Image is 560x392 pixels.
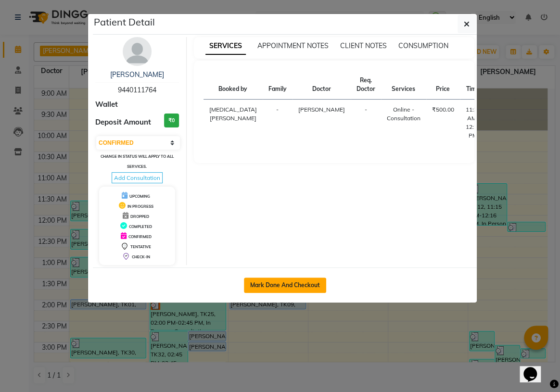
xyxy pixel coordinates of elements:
th: Req. Doctor [351,70,381,100]
td: - [263,100,293,146]
small: Change in status will apply to all services. [101,154,174,169]
td: [MEDICAL_DATA][PERSON_NAME] [204,100,263,146]
td: - [351,100,381,146]
span: TENTATIVE [130,244,151,249]
span: Deposit Amount [95,117,151,128]
span: Add Consultation [112,172,163,183]
th: Family [263,70,293,100]
span: [PERSON_NAME] [298,106,345,113]
span: Wallet [95,99,118,110]
th: Booked by [204,70,263,100]
button: Mark Done And Checkout [244,278,326,293]
th: Doctor [293,70,351,100]
span: IN PROGRESS [127,204,153,209]
th: Time [460,70,486,100]
div: Online - Consultation [387,105,420,123]
td: 11:30 AM-12:15 PM [460,100,486,146]
span: UPCOMING [129,194,150,199]
span: CONSUMPTION [398,41,448,50]
span: APPOINTMENT NOTES [257,41,329,50]
span: CONFIRMED [128,234,152,239]
div: ₹500.00 [432,105,454,114]
span: DROPPED [130,214,149,219]
span: COMPLETED [129,224,152,229]
iframe: chat widget [520,354,550,382]
span: SERVICES [205,38,246,55]
h3: ₹0 [164,114,179,127]
img: avatar [123,37,152,66]
a: [PERSON_NAME] [110,70,164,79]
span: CLIENT NOTES [340,41,387,50]
th: Services [381,70,426,100]
th: Price [426,70,460,100]
span: CHECK-IN [132,254,150,259]
span: 9440111764 [118,86,156,94]
h5: Patient Detail [94,15,155,29]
